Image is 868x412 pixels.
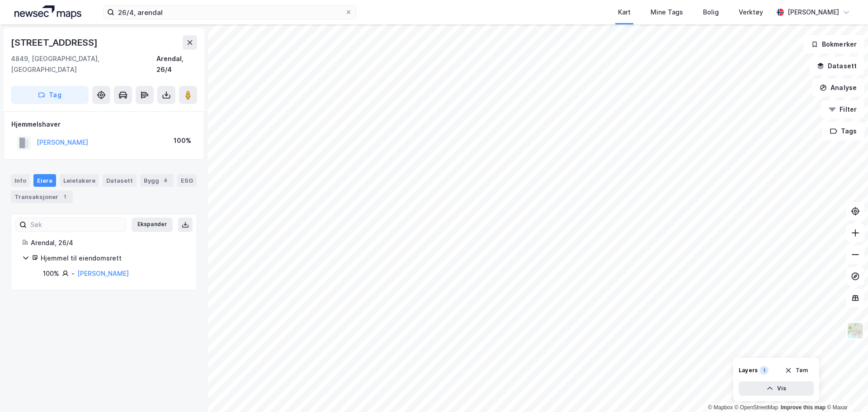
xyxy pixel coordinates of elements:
div: Layers [739,367,758,374]
button: Ekspander [132,218,173,232]
div: 1 [759,366,769,375]
div: 1 [60,192,69,201]
div: Bygg [140,174,174,187]
div: Datasett [103,174,137,187]
button: Bokmerker [803,35,864,53]
button: Tag [11,86,89,104]
div: 4 [161,176,170,185]
a: Improve this map [781,404,826,411]
div: ESG [177,174,197,187]
div: [STREET_ADDRESS] [11,35,99,50]
button: Tøm [779,363,814,378]
input: Søk [27,218,126,232]
div: Info [11,174,30,187]
a: OpenStreetMap [735,404,778,411]
a: Mapbox [708,404,733,411]
div: 4849, [GEOGRAPHIC_DATA], [GEOGRAPHIC_DATA] [11,53,156,75]
iframe: Chat Widget [823,369,868,412]
div: Mine Tags [651,7,683,18]
div: 100% [174,135,191,146]
div: [PERSON_NAME] [788,7,839,18]
button: Analyse [812,79,864,97]
input: Søk på adresse, matrikkel, gårdeiere, leietakere eller personer [114,5,345,19]
button: Datasett [809,57,864,75]
div: Eiere [33,174,56,187]
img: logo.a4113a55bc3d86da70a041830d287a7e.svg [14,5,81,19]
div: - [71,268,75,279]
div: Kart [618,7,631,18]
button: Vis [739,381,814,396]
button: Filter [821,100,864,118]
div: Transaksjoner [11,190,73,203]
a: [PERSON_NAME] [77,270,129,277]
img: Z [847,322,864,339]
div: Hjemmel til eiendomsrett [41,253,186,264]
div: Arendal, 26/4 [31,237,186,248]
button: Tags [822,122,864,140]
div: 100% [43,268,59,279]
div: Verktøy [739,7,763,18]
div: Hjemmelshaver [11,119,197,130]
div: Bolig [703,7,719,18]
div: Leietakere [60,174,99,187]
div: Arendal, 26/4 [156,53,197,75]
